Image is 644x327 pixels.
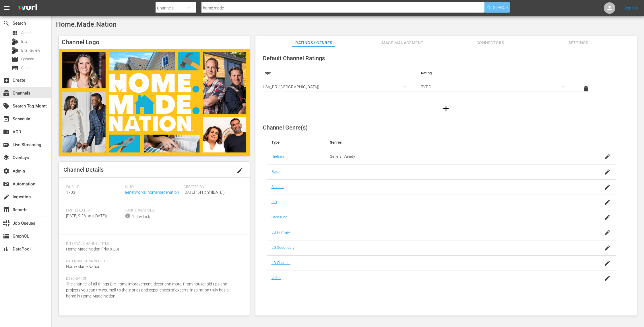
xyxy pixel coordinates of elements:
[3,115,10,122] span: Schedule
[3,233,10,240] span: GraphQL
[271,245,295,250] a: LG Secondary
[3,103,10,109] span: Search Tag Mgmt
[325,136,577,149] th: Genres
[271,185,284,189] a: Sinclair
[132,214,150,220] div: 1-day lock
[66,282,229,298] span: The channel of all things DIY, home improvement, decor and more. From household tips and projects...
[579,82,593,96] button: delete
[59,36,250,49] h4: Channel Logo
[258,66,634,98] table: simple table
[3,246,10,252] span: DataPool
[292,39,335,46] span: Ratings / Genres
[271,230,290,234] a: LG Primary
[493,2,508,13] span: Search
[11,64,18,71] span: Series
[11,30,18,36] span: Asset
[263,79,412,95] div: USA_PR ([GEOGRAPHIC_DATA])
[3,5,10,11] span: menu
[56,20,117,28] span: Home.Made.Nation
[3,168,10,175] span: Admin
[66,247,119,251] span: Home.Made.Nation (Pluto US)
[3,206,10,213] span: Reports
[3,128,10,135] span: VOD
[59,49,250,156] img: Home.Made.Nation
[583,85,589,92] span: delete
[3,193,10,200] span: Ingestion
[236,167,243,174] span: edit
[66,190,75,195] span: 1703
[271,200,277,204] a: IAB
[271,154,284,158] a: Nielsen
[263,55,325,62] span: Default Channel Ratings
[233,164,247,177] button: edit
[469,39,512,46] span: Connectors
[66,208,122,213] span: Last Updated:
[66,277,240,281] span: Description:
[271,261,290,265] a: LG Channel
[21,39,28,44] span: Bits
[258,66,416,80] th: Type
[21,56,34,62] span: Episode
[21,65,32,71] span: Series
[125,213,131,219] span: info
[3,77,10,84] span: Create
[14,1,41,15] img: ans4CAIJ8jUAAAAAAAAAAAAAAAAAAAAAAAAgQb4GAAAAAAAAAAAAAAAAAAAAAAAAJMjXAAAAAAAAAAAAAAAAAAAAAAAAgAT5G...
[416,66,575,80] th: Rating
[66,214,107,218] span: [DATE] 9:26 am ([DATE])
[11,56,18,63] span: Episode
[3,181,10,187] span: Automation
[21,48,40,53] span: Bits Review
[11,47,18,54] div: Bits Review
[66,242,240,246] span: Internal Channel Title:
[125,185,181,189] span: Slug:
[66,259,240,264] span: External Channel Title:
[381,39,424,46] span: Image Management
[484,2,510,13] button: Search
[3,141,10,148] span: Live Streaming
[271,276,281,280] a: Vidaa
[421,79,570,95] div: TVPG
[66,264,100,269] span: Home.Made.Nation
[11,38,18,45] div: Bits
[3,20,10,27] span: Search
[3,90,10,97] span: Channels
[3,154,10,161] span: Overlays
[557,39,600,46] span: Settings
[66,185,122,189] span: Wurl ID:
[3,220,10,227] span: Job Queues
[184,190,225,195] span: [DATE] 1:41 pm ([DATE])
[63,166,104,173] span: Channel Details
[21,30,31,36] span: Asset
[125,208,181,213] span: Lock Threshold:
[624,6,639,10] a: Sign Out
[263,124,308,131] span: Channel Genre(s)
[271,215,288,219] a: Samsung
[271,169,280,174] a: Roku
[267,136,325,149] th: Type
[125,190,179,201] a: aenetworks_homemadenation_1
[184,185,240,189] span: Created On:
